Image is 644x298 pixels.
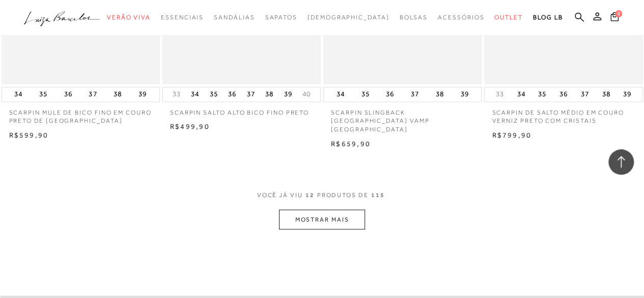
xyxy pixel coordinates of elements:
[578,87,592,101] button: 37
[161,14,204,21] span: Essenciais
[135,87,150,101] button: 39
[281,87,295,101] button: 39
[214,8,255,27] a: categoryNavScreenReaderText
[494,8,523,27] a: categoryNavScreenReaderText
[484,102,642,125] a: SCARPIN DE SALTO MÉDIO EM COURO VERNIZ PRETO COM CRISTAIS
[188,87,202,101] button: 34
[331,139,371,147] span: R$659,90
[533,14,563,21] span: BLOG LB
[399,8,428,27] a: categoryNavScreenReaderText
[533,8,563,27] a: BLOG LB
[438,8,484,27] a: categoryNavScreenReaderText
[358,87,373,101] button: 35
[493,89,507,99] button: 33
[399,14,428,21] span: Bolsas
[615,10,622,17] span: 0
[161,8,204,27] a: categoryNavScreenReaderText
[244,87,258,101] button: 37
[607,11,622,25] button: 0
[299,89,314,99] button: 40
[214,14,255,21] span: Sandálias
[433,87,447,101] button: 38
[11,87,25,101] button: 34
[262,87,276,101] button: 38
[110,87,125,101] button: 38
[170,89,184,99] button: 33
[9,130,49,139] span: R$599,90
[438,14,484,21] span: Acessórios
[162,102,321,117] a: SCARPIN SALTO ALTO BICO FINO PRETO
[556,87,571,101] button: 36
[457,87,471,101] button: 39
[107,14,151,21] span: Verão Viva
[383,87,397,101] button: 36
[323,102,482,133] a: SCARPIN SLINGBACK [GEOGRAPHIC_DATA] VAMP [GEOGRAPHIC_DATA]
[279,209,365,229] button: MOSTRAR MAIS
[514,87,528,101] button: 34
[86,87,100,101] button: 37
[620,87,634,101] button: 39
[494,14,523,21] span: Outlet
[535,87,549,101] button: 35
[207,87,221,101] button: 35
[36,87,50,101] button: 35
[599,87,613,101] button: 38
[265,8,297,27] a: categoryNavScreenReaderText
[257,191,303,199] span: VOCê JÁ VIU
[170,122,210,130] span: R$499,90
[305,191,315,209] span: 12
[317,191,369,199] span: PRODUTOS DE
[61,87,75,101] button: 36
[107,8,151,27] a: categoryNavScreenReaderText
[492,130,531,139] span: R$799,90
[307,8,389,27] a: noSubCategoriesText
[225,87,239,101] button: 36
[2,102,160,125] a: SCARPIN MULE DE BICO FINO EM COURO PRETO DE [GEOGRAPHIC_DATA]
[333,87,348,101] button: 34
[307,14,389,21] span: [DEMOGRAPHIC_DATA]
[265,14,297,21] span: Sapatos
[371,191,385,209] span: 115
[408,87,422,101] button: 37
